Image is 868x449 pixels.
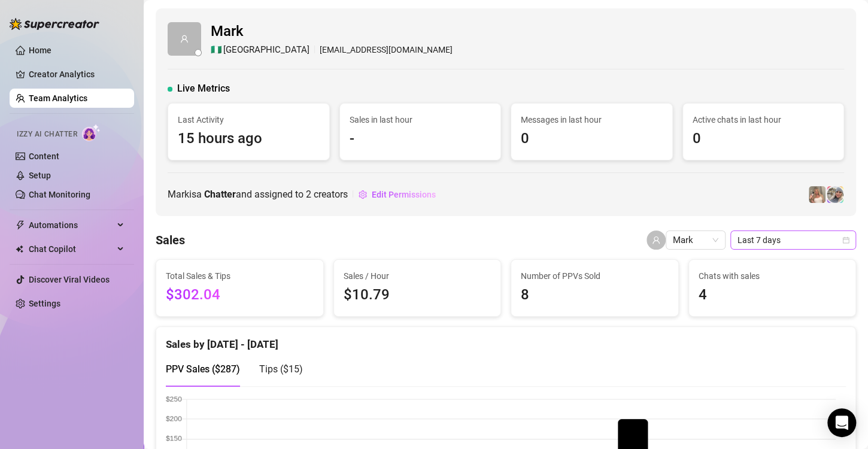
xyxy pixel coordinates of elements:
span: Number of PPVs Sold [521,269,669,283]
button: Edit Permissions [358,185,436,204]
span: $10.79 [344,284,491,307]
a: Discover Viral Videos [29,275,110,284]
span: Chat Copilot [29,239,114,259]
span: Active chats in last hour [693,113,834,126]
div: [EMAIL_ADDRESS][DOMAIN_NAME] [211,43,453,57]
span: Chats with sales [699,269,846,283]
img: logo-BBDzfeDw.svg [10,18,99,30]
span: 15 hours ago [178,128,320,150]
span: calendar [842,236,849,244]
span: Sales / Hour [344,269,491,283]
div: Sales by [DATE] - [DATE] [166,327,846,353]
span: Edit Permissions [372,190,436,199]
span: 0 [521,128,663,150]
a: Setup [29,171,51,180]
b: Chatter [204,189,236,200]
a: Content [29,151,59,161]
span: Izzy AI Chatter [17,129,77,140]
span: user [180,35,189,43]
span: Tips ( $15 ) [259,363,303,375]
span: Automations [29,216,114,235]
span: Mark is a and assigned to creators [168,187,348,202]
a: Team Analytics [29,93,87,103]
span: Sales in last hour [350,113,491,126]
span: Total Sales & Tips [166,269,314,283]
h4: Sales [156,232,185,248]
img: Chat Copilot [16,245,23,253]
a: Creator Analytics [29,65,125,84]
img: Leahsplayhaus [827,186,843,203]
a: Settings [29,299,60,308]
span: Mark [211,20,453,43]
a: Home [29,45,51,55]
span: - [350,128,491,150]
span: thunderbolt [16,220,25,230]
span: 0 [693,128,834,150]
span: user [652,236,660,244]
span: Last 7 days [738,231,849,249]
img: AI Chatter [82,124,101,141]
span: 8 [521,284,669,307]
span: 🇳🇬 [211,43,222,57]
span: 4 [699,284,846,307]
span: $302.04 [166,284,314,307]
span: Live Metrics [177,81,230,96]
img: LeahsPlayHaus [809,186,825,203]
span: setting [359,190,367,199]
span: [GEOGRAPHIC_DATA] [223,43,309,57]
span: PPV Sales ( $287 ) [166,363,240,375]
div: Open Intercom Messenger [827,408,856,437]
span: Last Activity [178,113,320,126]
a: Chat Monitoring [29,190,90,199]
span: Messages in last hour [521,113,663,126]
span: 2 [306,189,311,200]
span: Mark [673,231,718,249]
